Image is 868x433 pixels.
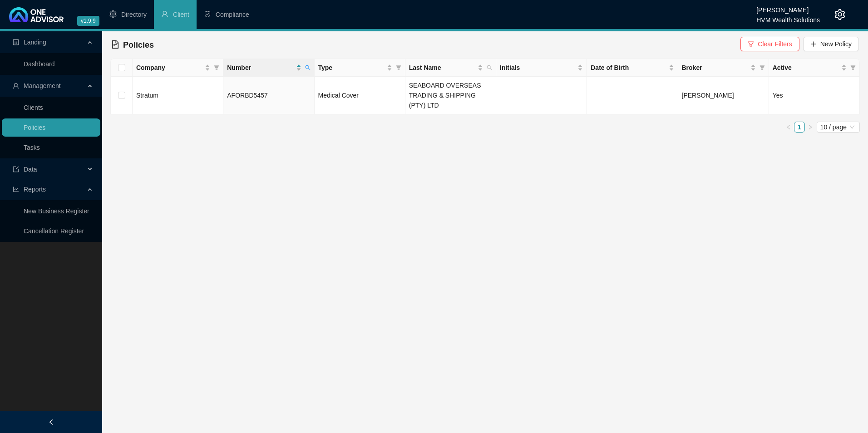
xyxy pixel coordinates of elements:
span: AFORBD5457 [227,92,267,99]
button: right [805,122,816,133]
th: Initials [496,59,587,77]
span: New Policy [820,39,852,49]
span: Initials [500,63,576,73]
span: 10 / page [820,122,856,132]
span: search [485,61,494,74]
span: Clear Filters [758,39,792,49]
span: v1.9.9 [77,16,99,26]
div: [PERSON_NAME] [756,2,820,12]
th: Last Name [405,59,496,77]
div: HVM Wealth Solutions [756,12,820,22]
span: Number [227,63,294,73]
span: left [786,124,791,130]
a: Tasks [24,144,40,151]
a: Clients [24,104,43,111]
span: Data [24,166,37,173]
span: Directory [121,11,147,18]
span: Broker [682,63,749,73]
div: Page Size [817,122,860,133]
span: setting [834,9,845,20]
img: 2df55531c6924b55f21c4cf5d4484680-logo-light.svg [9,7,64,22]
span: safety [204,10,211,18]
th: Date of Birth [587,59,678,77]
a: New Business Register [24,207,89,215]
span: search [487,65,492,70]
span: Last Name [409,63,476,73]
span: Date of Birth [591,63,666,73]
span: file-text [111,40,119,49]
th: Company [133,59,223,77]
th: Active [769,59,860,77]
span: filter [848,61,858,74]
span: Active [773,63,839,73]
button: left [783,122,794,133]
th: Type [315,59,405,77]
a: Dashboard [24,60,55,68]
span: Reports [24,186,46,193]
span: import [13,166,19,172]
span: Landing [24,39,46,46]
li: Previous Page [783,122,794,133]
span: filter [212,61,221,74]
span: filter [758,61,767,74]
span: search [305,65,311,70]
a: Policies [24,124,45,131]
span: Stratum [136,92,158,99]
span: user [13,83,19,89]
span: [PERSON_NAME] [682,92,734,99]
span: Type [318,63,385,73]
span: filter [396,65,401,70]
td: SEABOARD OVERSEAS TRADING & SHIPPING (PTY) LTD [405,77,496,114]
span: Company [136,63,203,73]
button: New Policy [803,37,859,51]
th: Broker [678,59,769,77]
span: filter [394,61,403,74]
span: filter [759,65,765,70]
span: Management [24,82,61,89]
span: Medical Cover [318,92,359,99]
button: Clear Filters [740,37,799,51]
a: 1 [794,122,804,132]
span: Compliance [216,11,249,18]
span: profile [13,39,19,45]
span: plus [810,41,817,47]
span: right [808,124,813,130]
span: Client [173,11,189,18]
span: Policies [123,40,154,49]
span: left [48,419,54,425]
span: line-chart [13,186,19,192]
li: 1 [794,122,805,133]
span: filter [748,41,754,47]
a: Cancellation Register [24,227,84,235]
td: Yes [769,77,860,114]
li: Next Page [805,122,816,133]
span: filter [214,65,219,70]
span: setting [109,10,117,18]
span: search [303,61,312,74]
span: user [161,10,168,18]
span: filter [850,65,856,70]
